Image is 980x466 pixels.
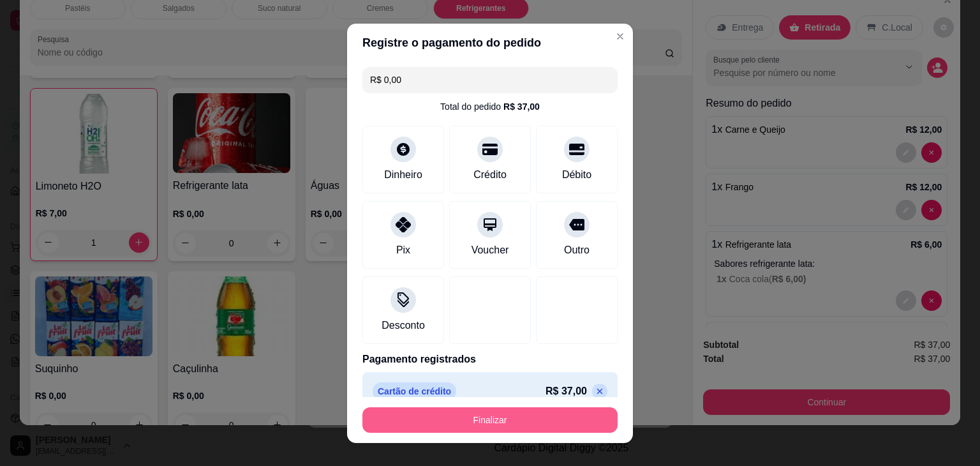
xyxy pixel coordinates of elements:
[362,407,618,433] button: Finalizar
[362,352,618,367] p: Pagamento registrados
[373,382,456,400] p: Cartão de crédito
[382,318,425,333] div: Desconto
[546,384,587,399] p: R$ 37,00
[564,243,590,258] div: Outro
[503,100,540,113] div: R$ 37,00
[471,243,509,258] div: Voucher
[347,24,633,62] header: Registre o pagamento do pedido
[440,100,540,113] div: Total do pedido
[370,67,610,93] input: Ex.: hambúrguer de cordeiro
[610,26,630,47] button: Close
[473,167,507,183] div: Crédito
[562,167,591,183] div: Débito
[396,243,410,258] div: Pix
[384,167,422,183] div: Dinheiro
